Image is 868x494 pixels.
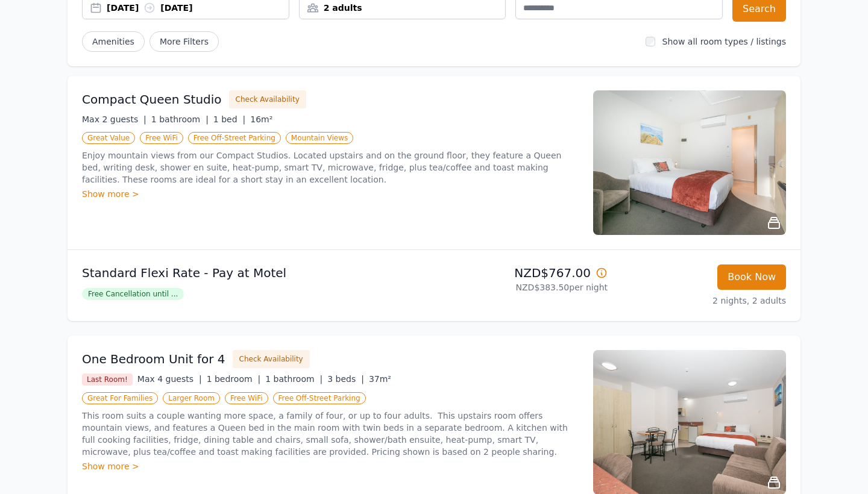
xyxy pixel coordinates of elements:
[207,374,261,384] span: 1 bedroom |
[369,374,391,384] span: 37m²
[617,295,786,307] p: 2 nights, 2 adults
[286,132,353,144] span: Mountain Views
[149,31,219,52] span: More Filters
[82,351,225,367] h3: One Bedroom Unit for 4
[225,392,268,404] span: Free WiFi
[82,288,184,300] span: Free Cancellation until ...
[327,374,364,384] span: 3 beds |
[439,281,608,293] p: NZD$383.50 per night
[82,264,429,281] p: Standard Flexi Rate - Pay at Motel
[265,374,322,384] span: 1 bathroom |
[250,114,272,124] span: 16m²
[662,37,786,46] label: Show all room types / listings
[213,114,245,124] span: 1 bed |
[188,132,281,144] span: Free Off-Street Parking
[82,114,146,124] span: Max 2 guests |
[82,91,222,108] h3: Compact Queen Studio
[151,114,209,124] span: 1 bathroom |
[233,350,310,368] button: Check Availability
[82,460,579,472] div: Show more >
[229,90,306,108] button: Check Availability
[140,132,183,144] span: Free WiFi
[107,2,289,14] div: [DATE] [DATE]
[137,374,202,384] span: Max 4 guests |
[82,31,145,52] button: Amenities
[82,392,158,404] span: Great For Families
[82,410,579,458] p: This room suits a couple wanting more space, a family of four, or up to four adults. This upstair...
[82,132,135,144] span: Great Value
[82,149,579,186] p: Enjoy mountain views from our Compact Studios. Located upstairs and on the ground floor, they fea...
[717,264,786,290] button: Book Now
[82,374,133,386] span: Last Room!
[273,392,366,404] span: Free Off-Street Parking
[163,392,220,404] span: Larger Room
[439,264,608,281] p: NZD$767.00
[82,188,579,200] div: Show more >
[300,2,506,14] div: 2 adults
